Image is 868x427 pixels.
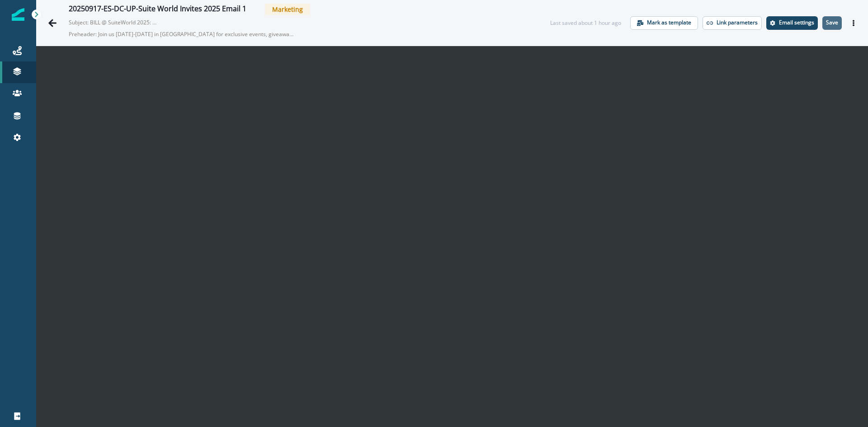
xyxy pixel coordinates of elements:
span: Marketing [265,4,310,15]
div: Last saved about 1 hour ago [550,19,621,27]
p: Preheader: Join us [DATE]-[DATE] in [GEOGRAPHIC_DATA] for exclusive events, giveaways, demos, swa... [69,27,295,42]
p: Email settings [779,19,814,26]
button: Link parameters [703,16,762,30]
p: Subject: BILL @ SuiteWorld 2025: Demos, prizes, parties 🎉 [69,15,159,27]
button: Actions [846,16,861,30]
button: Save [822,16,842,30]
p: Save [826,19,838,26]
img: Inflection [12,8,24,21]
button: Settings [766,16,818,30]
p: Mark as template [647,19,691,26]
p: Link parameters [717,19,758,26]
div: 20250917-ES-DC-UP-Suite World Invites 2025 Email 1 [69,5,246,14]
button: Mark as template [630,16,698,30]
button: Go back [43,14,61,32]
